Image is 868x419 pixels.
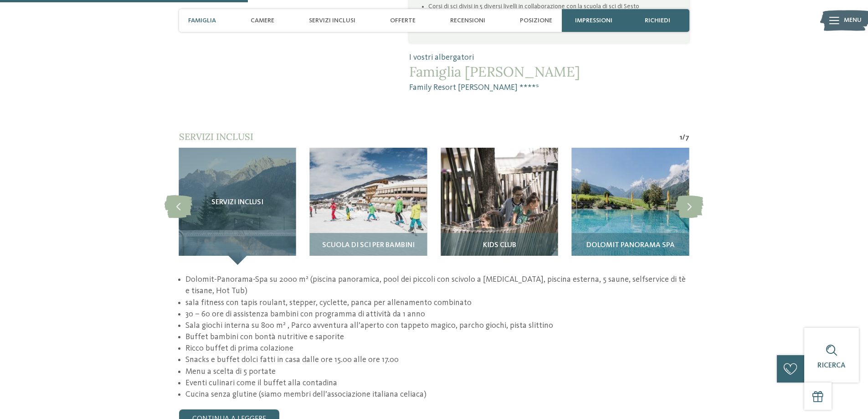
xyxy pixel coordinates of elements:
span: Famiglia [188,17,216,25]
span: Recensioni [450,17,485,25]
span: Servizi inclusi [211,199,263,207]
li: Ricco buffet di prima colazione [185,343,689,354]
li: Corsi di sci divisi in 5 diversi livelli in collaborazione con la scuola di sci di Sesto [428,2,675,11]
img: Il nostro family hotel a Sesto, il vostro rifugio sulle Dolomiti. [572,148,689,265]
li: 30 – 60 ore di assistenza bambini con programma di attività da 1 anno [185,309,689,320]
span: Servizi inclusi [309,17,355,25]
span: Ricerca [817,362,846,369]
span: Family Resort [PERSON_NAME] ****ˢ [409,82,689,93]
li: sala fitness con tapis roulant, stepper, cyclette, panca per allenamento combinato [185,297,689,309]
img: Il nostro family hotel a Sesto, il vostro rifugio sulle Dolomiti. [441,148,558,265]
span: Famiglia [PERSON_NAME] [409,63,689,80]
span: Scuola di sci per bambini [322,242,415,250]
span: 7 [685,133,689,143]
span: Kids Club [483,242,516,250]
li: Buffet bambini con bontà nutritive e saporite [185,331,689,343]
span: / [682,133,685,143]
li: Snacks e buffet dolci fatti in casa dalle ore 15.00 alle ore 17.00 [185,354,689,366]
li: Eventi culinari come il buffet alla contadina [185,378,689,389]
img: Il nostro family hotel a Sesto, il vostro rifugio sulle Dolomiti. [310,148,427,265]
span: Camere [251,17,274,25]
span: Servizi inclusi [179,131,253,142]
li: Cucina senza glutine (siamo membri dell’associazione italiana celiaca) [185,389,689,400]
span: Impressioni [575,17,612,25]
span: Posizione [520,17,552,25]
span: I vostri albergatori [409,52,689,63]
li: Dolomit-Panorama-Spa su 2000 m² (piscina panoramica, pool dei piccoli con scivolo a [MEDICAL_DATA... [185,274,689,297]
span: 1 [679,133,682,143]
span: richiedi [645,17,670,25]
li: Sala giochi interna su 800 m² , Parco avventura all’aperto con tappeto magico, parcho giochi, pis... [185,320,689,331]
li: Menu a scelta di 5 portate [185,366,689,378]
span: Offerte [390,17,416,25]
span: Dolomit Panorama SPA [586,242,675,250]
